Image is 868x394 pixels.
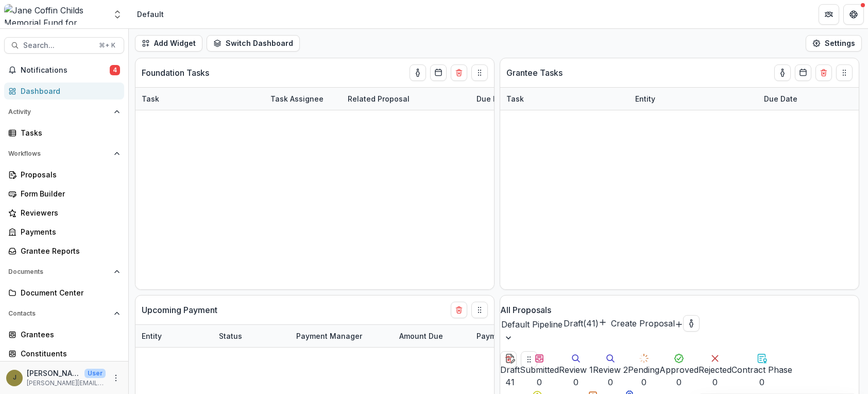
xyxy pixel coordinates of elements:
div: Pending [628,364,659,376]
div: Document Center [21,287,116,298]
button: Calendar [430,64,447,81]
div: Grantee Reports [21,245,116,256]
div: Proposals [21,169,116,180]
div: Task Assignee [264,93,330,104]
button: Drag [836,64,853,81]
span: Notifications [21,66,110,75]
div: Related Proposal [342,88,470,110]
span: Workflows [8,150,110,157]
div: Amount Due [393,331,449,341]
span: Contacts [8,310,110,317]
button: Switch Dashboard [207,35,300,52]
button: Settings [806,35,862,52]
div: Reviewers [21,207,116,218]
div: Due Date [470,88,548,110]
div: Status [213,325,290,347]
button: Create Proposal [599,317,675,330]
a: Grantee Reports [4,242,124,259]
a: Constituents [4,345,124,362]
div: Payment Manager [290,331,368,341]
p: Foundation Tasks [142,67,209,79]
a: Tasks [4,124,124,141]
div: Due Date [758,88,835,110]
div: Related Proposal [342,93,416,104]
div: Due Date [758,93,804,104]
div: ⌘ + K [97,40,117,51]
button: Delete card [451,302,467,318]
div: 0 [731,376,792,388]
div: Default [137,9,164,20]
div: Amount Due [393,325,470,347]
button: Submitted0 [520,351,559,388]
div: Grantees [21,329,116,340]
button: Partners [819,4,839,25]
div: Task [135,88,264,110]
div: Entity [135,325,213,347]
p: Draft ( 41 ) [564,317,599,330]
button: Review 20 [593,351,628,388]
div: Payment Manager [290,325,393,347]
button: More [110,372,122,384]
button: toggle-assigned-to-me [774,64,791,81]
div: Entity [629,93,661,104]
div: Task [500,88,629,110]
p: User [84,369,106,378]
a: Payments [4,223,124,240]
div: Payment Type [470,325,548,347]
div: Task [500,93,530,104]
div: Review 2 [593,364,628,376]
div: Dashboard [21,86,116,96]
div: Rejected [699,364,731,376]
div: Review 1 [559,364,593,376]
button: Pending0 [628,351,659,388]
div: Payments [21,226,116,237]
button: Search... [4,37,124,54]
p: [PERSON_NAME][EMAIL_ADDRESS][PERSON_NAME][DOMAIN_NAME] [27,379,106,388]
button: toggle-assigned-to-me [683,315,700,332]
button: Open Activity [4,104,124,120]
button: Rejected0 [699,351,731,388]
span: 4 [110,65,120,75]
div: Entity [135,331,168,341]
button: Drag [471,302,488,318]
a: Dashboard [4,83,124,100]
div: 0 [659,376,699,388]
button: Calendar [795,64,811,81]
span: Documents [8,268,110,275]
button: Open Workflows [4,145,124,162]
div: 0 [520,376,559,388]
a: Grantees [4,326,124,343]
div: Entity [629,88,758,110]
span: Activity [8,108,110,116]
button: Delete card [451,64,467,81]
div: Tasks [21,127,116,138]
div: Form Builder [21,188,116,199]
div: 41 [500,376,520,388]
nav: breadcrumb [133,7,168,22]
button: Notifications4 [4,62,124,78]
a: Reviewers [4,204,124,221]
button: Draft41 [500,351,520,388]
p: [PERSON_NAME] [27,368,80,379]
img: Jane Coffin Childs Memorial Fund for Medical Research logo [4,4,106,25]
div: Status [213,331,248,341]
button: Open entity switcher [110,4,125,25]
a: Document Center [4,284,124,301]
div: Due Date [470,93,516,104]
button: Delete card [815,64,832,81]
div: Task [135,93,165,104]
button: Contract Phase0 [731,351,792,388]
button: toggle-assigned-to-me [410,64,426,81]
div: 0 [593,376,628,388]
div: Submitted [520,364,559,376]
div: Task Assignee [264,88,342,110]
p: Upcoming Payment [142,304,217,316]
